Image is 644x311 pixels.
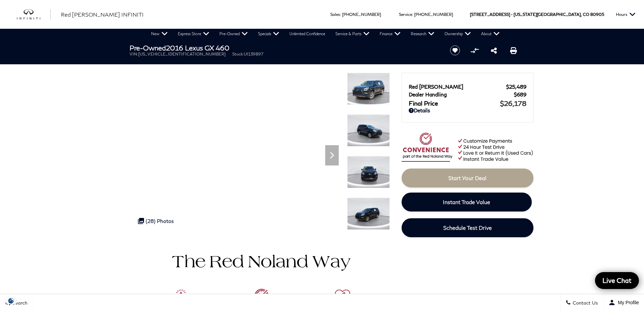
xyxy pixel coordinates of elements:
span: $25,489 [506,84,526,90]
span: UI139897 [244,51,263,57]
a: Print this Pre-Owned 2016 Lexus GX 460 [510,46,517,54]
button: Save vehicle [448,45,462,56]
a: Specials [253,29,284,39]
a: Finance [375,29,406,39]
span: $26,178 [500,99,526,107]
div: Next [325,145,339,165]
span: VIN: [129,51,138,57]
section: Click to Open Cookie Consent Modal [3,297,19,304]
a: Start Your Deal [402,169,533,187]
button: Open user profile menu [603,294,644,311]
a: New [146,29,173,39]
a: Share this Pre-Owned 2016 Lexus GX 460 [491,46,497,54]
a: Details [409,107,526,113]
a: Red [PERSON_NAME] $25,489 [409,84,526,90]
a: Red [PERSON_NAME] INFINITI [61,10,144,19]
img: Used 2016 Black Onyx Lexus 460 image 4 [347,198,390,230]
a: [PHONE_NUMBER] [414,12,453,17]
nav: Main Navigation [146,29,505,39]
span: : [340,12,341,17]
span: Schedule Test Drive [443,224,492,231]
img: Used 2016 Black Onyx Lexus 460 image 1 [347,73,390,105]
a: About [476,29,505,39]
span: My Profile [615,300,639,305]
a: Unlimited Confidence [284,29,330,39]
img: INFINITI [17,9,51,20]
span: Final Price [409,99,500,107]
span: Dealer Handling [409,91,514,97]
a: Pre-Owned [214,29,253,39]
div: (28) Photos [135,215,177,227]
span: [US_VEHICLE_IDENTIFICATION_NUMBER] [138,51,225,57]
span: Red [PERSON_NAME] [409,84,506,90]
a: [STREET_ADDRESS] • [US_STATE][GEOGRAPHIC_DATA], CO 80905 [470,12,604,17]
a: infiniti [17,9,51,20]
span: Instant Trade Value [443,199,490,205]
span: Live Chat [599,276,635,285]
span: : [412,12,413,17]
a: Express Store [173,29,214,39]
span: $689 [514,91,526,97]
span: Service [399,12,412,17]
iframe: Interactive Walkaround/Photo gallery of the vehicle/product [129,73,342,232]
a: Instant Trade Value [402,193,532,212]
span: Contact Us [571,300,598,306]
a: Service & Parts [330,29,375,39]
span: Red [PERSON_NAME] INFINITI [61,11,144,18]
span: Sales [330,12,340,17]
span: Start Your Deal [448,175,486,181]
a: Dealer Handling $689 [409,91,526,97]
a: Final Price $26,178 [409,99,526,107]
span: Stock: [232,51,244,57]
a: Live Chat [595,272,639,289]
button: Compare Vehicle [470,45,480,55]
a: Schedule Test Drive [402,218,533,237]
strong: Pre-Owned [129,44,166,52]
img: Used 2016 Black Onyx Lexus 460 image 3 [347,156,390,188]
img: Used 2016 Black Onyx Lexus 460 image 2 [347,114,390,147]
img: Opt-Out Icon [3,297,19,304]
span: Search [10,300,27,306]
a: Ownership [439,29,476,39]
a: Research [406,29,439,39]
a: [PHONE_NUMBER] [342,12,381,17]
h1: 2016 Lexus GX 460 [129,44,439,51]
